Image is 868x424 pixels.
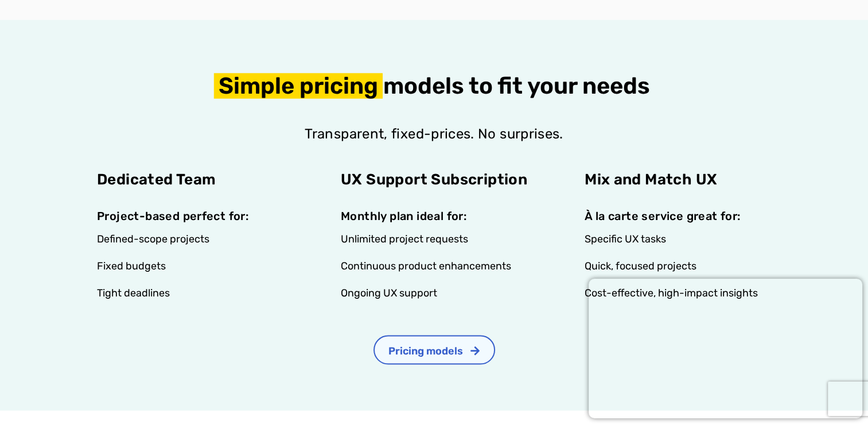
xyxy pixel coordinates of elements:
span: Defined-scope projects [97,232,209,247]
p: Project-based perfect for: [97,207,283,226]
span: Last Name [225,1,266,10]
span: Pricing models [388,346,463,356]
p: À la carte service great for: [585,207,771,226]
span: Simple pricing [219,71,378,102]
p: Dedicated Team [97,171,283,190]
span: Subscribe to UX Team newsletter. [14,160,446,170]
p: Mix and Match UX [585,171,771,190]
p: UX Support Subscription [341,171,527,190]
span: Continuous product enhancements [341,259,511,274]
iframe: Popup CTA [589,279,862,418]
a: Pricing models [373,336,495,365]
span: Ongoing UX support [341,286,437,301]
span: Cost-effective, high-impact insights [585,286,758,301]
p: Monthly plan ideal for: [341,207,527,226]
span: models to fit your needs [383,72,650,99]
span: Tight deadlines [97,286,170,301]
span: Specific UX tasks [585,232,666,247]
input: Subscribe to UX Team newsletter. [3,161,10,169]
p: Transparent, fixed-prices. No surprises. [61,125,807,143]
span: Unlimited project requests [341,232,468,247]
span: Quick, focused projects [585,259,696,274]
span: Fixed budgets [97,259,166,274]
